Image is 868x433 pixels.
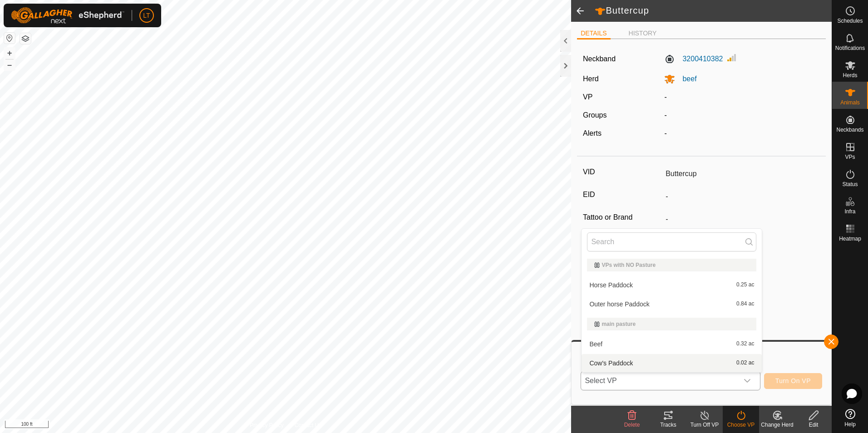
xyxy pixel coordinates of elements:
[583,111,607,119] label: Groups
[795,421,832,429] div: Edit
[583,212,662,223] label: Tattoo or Brand
[686,421,723,429] div: Turn Off VP
[4,59,15,70] button: –
[835,45,865,51] span: Notifications
[842,182,858,187] span: Status
[582,295,762,313] li: Outer horse Paddock
[4,33,15,44] button: Reset Map
[675,75,696,83] span: beef
[759,421,795,429] div: Change Herd
[583,75,599,83] label: Herd
[736,282,754,288] span: 0.25 ac
[295,421,321,429] a: Contact Us
[587,232,756,251] input: Search
[650,421,686,429] div: Tracks
[839,236,861,241] span: Heatmap
[843,73,857,78] span: Herds
[736,341,754,347] span: 0.32 ac
[661,110,824,121] div: -
[582,276,762,294] li: Horse Paddock
[4,48,15,59] button: +
[738,372,756,390] div: dropdown trigger
[583,129,602,137] label: Alerts
[583,54,616,64] label: Neckband
[661,128,824,139] div: -
[589,301,649,307] span: Outer horse Paddock
[583,93,592,101] label: VP
[582,354,762,372] li: Cow's Paddock
[664,93,666,101] app-display-virtual-paddock-transition: -
[143,11,150,20] span: LT
[589,360,633,366] span: Cow's Paddock
[844,209,855,214] span: Infra
[736,301,754,307] span: 0.84 ac
[845,154,855,160] span: VPs
[837,18,863,24] span: Schedules
[723,421,759,429] div: Choose VP
[583,189,662,201] label: EID
[11,7,124,24] img: Gallagher Logo
[595,5,832,17] h2: Buttercup
[250,421,284,429] a: Privacy Policy
[832,405,868,431] a: Help
[664,54,723,64] label: 3200410382
[577,29,610,39] li: DETAILS
[726,52,737,63] img: Signal strength
[624,422,640,428] span: Delete
[844,422,856,427] span: Help
[20,33,31,44] button: Map Layers
[736,360,754,366] span: 0.02 ac
[581,372,738,390] span: Select VP
[589,341,602,347] span: Beef
[775,377,811,384] span: Turn On VP
[582,335,762,353] li: Beef
[625,29,661,38] li: HISTORY
[589,282,633,288] span: Horse Paddock
[840,100,860,105] span: Animals
[594,321,749,327] div: main pasture
[582,255,762,372] ul: Option List
[594,262,749,268] div: VPs with NO Pasture
[764,373,822,389] button: Turn On VP
[583,166,662,178] label: VID
[836,127,863,133] span: Neckbands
